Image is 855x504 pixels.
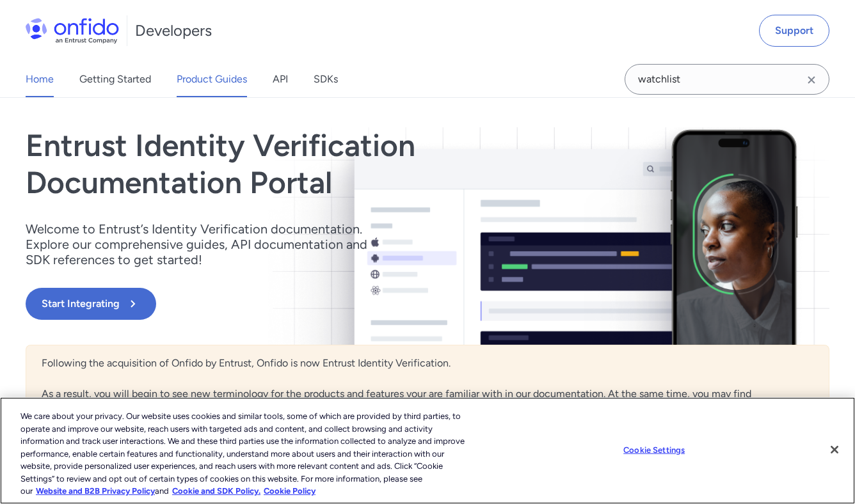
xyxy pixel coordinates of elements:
a: Getting Started [79,61,151,97]
a: SDKs [314,61,338,97]
button: Close [820,436,849,464]
input: Onfido search input field [625,64,829,95]
h1: Entrust Identity Verification Documentation Portal [26,127,588,201]
a: Home [26,61,54,97]
h1: Developers [135,20,212,41]
a: More information about our cookie policy., opens in a new tab [36,486,155,496]
a: Cookie and SDK Policy. [172,486,260,496]
button: Start Integrating [26,288,156,320]
div: We care about your privacy. Our website uses cookies and similar tools, some of which are provide... [20,410,470,498]
div: Following the acquisition of Onfido by Entrust, Onfido is now Entrust Identity Verification. As a... [26,345,829,459]
button: Cookie Settings [614,437,694,462]
svg: Clear search field button [804,72,819,88]
a: Cookie Policy [264,486,316,496]
p: Welcome to Entrust’s Identity Verification documentation. Explore our comprehensive guides, API d... [26,221,384,267]
a: Start Integrating [26,288,588,320]
a: Product Guides [177,61,247,97]
a: Support [759,15,829,47]
a: API [273,61,288,97]
img: Onfido Logo [26,18,119,43]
